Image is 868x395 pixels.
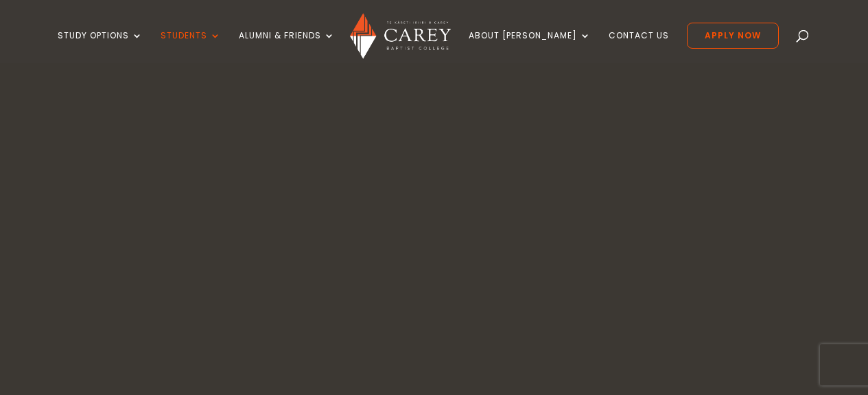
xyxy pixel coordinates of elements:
a: Contact Us [609,31,669,63]
img: Carey Baptist College [350,13,451,59]
a: Alumni & Friends [239,31,335,63]
a: About [PERSON_NAME] [469,31,591,63]
a: Apply Now [687,23,779,49]
a: Study Options [58,31,143,63]
a: Students [161,31,221,63]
